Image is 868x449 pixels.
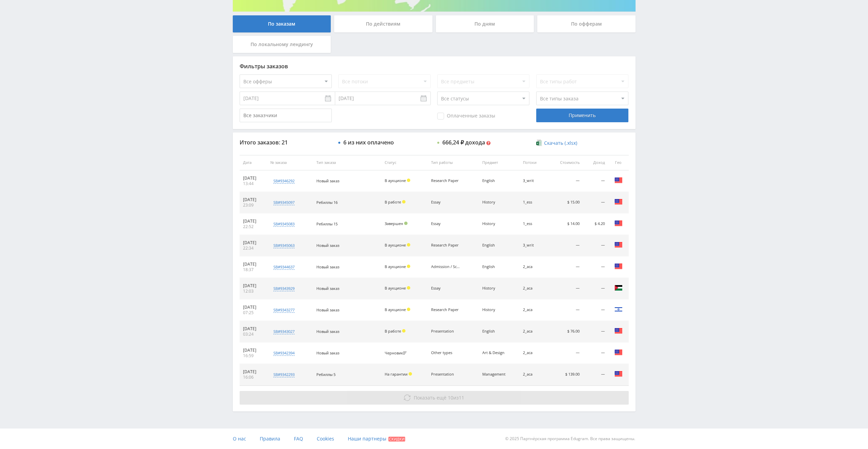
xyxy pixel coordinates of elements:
[243,289,264,294] div: 12:03
[294,429,303,449] a: FAQ
[414,394,464,401] span: из
[243,375,264,380] div: 16:06
[273,307,295,313] div: sb#9343277
[348,435,386,442] span: Наши партнеры
[404,222,408,225] span: Подтвержден
[583,278,608,299] td: —
[414,394,446,401] span: Показать ещё
[614,327,623,335] img: usa.png
[273,286,295,291] div: sb#9343929
[547,364,583,385] td: $ 139.00
[243,267,264,272] div: 18:37
[243,219,264,224] div: [DATE]
[243,326,264,332] div: [DATE]
[317,429,334,449] a: Cookies
[482,179,513,183] div: English
[614,198,623,206] img: usa.png
[388,437,405,441] span: Скидки
[547,213,583,235] td: $ 14.00
[431,351,462,355] div: Other types
[402,200,405,204] span: Холд
[523,200,544,205] div: 1_ess
[240,155,267,170] th: Дата
[273,372,295,377] div: sb#9342293
[544,140,577,146] span: Скачать (.xlsx)
[409,372,412,376] span: Холд
[240,139,332,145] div: Итого заказов: 21
[294,435,303,442] span: FAQ
[243,202,264,208] div: 23:09
[316,329,339,334] span: Новый заказ
[583,213,608,235] td: $ 4.20
[316,350,339,355] span: Новый заказ
[316,307,339,312] span: Новый заказ
[523,372,544,377] div: 2_aca
[243,181,264,186] div: 13:44
[431,308,462,312] div: Research Paper
[431,243,462,248] div: Research Paper
[583,299,608,321] td: —
[348,429,405,449] a: Наши партнеры Скидки
[233,429,246,449] a: О нас
[407,265,410,268] span: Холд
[243,353,264,359] div: 16:59
[547,342,583,364] td: —
[334,15,432,32] div: По действиям
[343,139,394,145] div: 6 из них оплачено
[583,256,608,278] td: —
[243,283,264,289] div: [DATE]
[385,178,406,183] span: В аукционе
[482,222,513,226] div: History
[243,310,264,315] div: 07:25
[431,200,462,205] div: Essay
[583,235,608,256] td: —
[431,372,462,377] div: Presentation
[536,139,542,146] img: xlsx
[547,321,583,342] td: $ 76.00
[583,170,608,192] td: —
[523,329,544,334] div: 2_aca
[273,350,295,356] div: sb#9342394
[614,348,623,356] img: usa.png
[243,332,264,337] div: 03:24
[273,178,295,184] div: sb#9346292
[385,264,406,269] span: В аукционе
[273,264,295,270] div: sb#9344637
[385,351,408,355] div: Черновик
[260,429,280,449] a: Правила
[583,321,608,342] td: —
[317,435,334,442] span: Cookies
[385,371,408,377] span: На гарантии
[385,199,401,205] span: В работе
[614,176,623,184] img: usa.png
[381,155,428,170] th: Статус
[547,256,583,278] td: —
[407,286,410,290] span: Холд
[482,372,513,377] div: Management
[385,242,406,248] span: В аукционе
[583,155,608,170] th: Доход
[240,63,629,69] div: Фильтры заказов
[536,140,577,146] a: Скачать (.xlsx)
[614,219,623,227] img: usa.png
[243,369,264,375] div: [DATE]
[614,305,623,313] img: isr.png
[437,429,635,449] div: © 2025 Партнёрская программа Edugram. Все права защищены.
[273,200,295,205] div: sb#9345097
[316,372,336,377] span: Ребиллы 5
[583,192,608,213] td: —
[523,265,544,269] div: 2_aca
[583,342,608,364] td: —
[614,370,623,378] img: usa.png
[523,243,544,248] div: 3_writ
[459,394,464,401] span: 11
[448,394,453,401] span: 10
[547,155,583,170] th: Стоимость
[243,176,264,181] div: [DATE]
[385,221,403,226] span: Завершен
[547,299,583,321] td: —
[407,243,410,247] span: Холд
[536,109,628,122] div: Применить
[482,351,513,355] div: Art & Design
[482,265,513,269] div: English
